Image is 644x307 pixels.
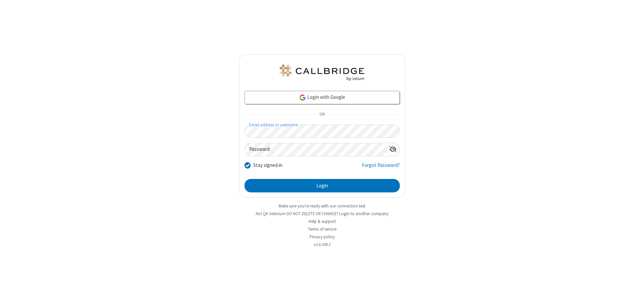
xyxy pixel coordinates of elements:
a: Login with Google [245,91,400,104]
a: Privacy policy [310,234,335,240]
a: Terms of service [308,226,336,232]
a: Forgot Password? [362,162,400,174]
button: Login [245,179,400,192]
input: Password [245,143,386,156]
input: Email address or username [245,125,400,138]
a: Make sure you're ready with our connection test [279,203,365,209]
div: Show password [386,143,399,156]
span: OR [317,110,327,119]
li: Not QA Selenium DO NOT DELETE OR CHANGE? [239,210,405,217]
img: google-icon.png [299,94,306,101]
img: QA Selenium DO NOT DELETE OR CHANGE [278,65,366,81]
a: Help & support [309,219,336,224]
li: v2.6.349.2 [239,241,405,248]
button: Login to another company [339,210,388,217]
label: Stay signed in [253,162,282,169]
